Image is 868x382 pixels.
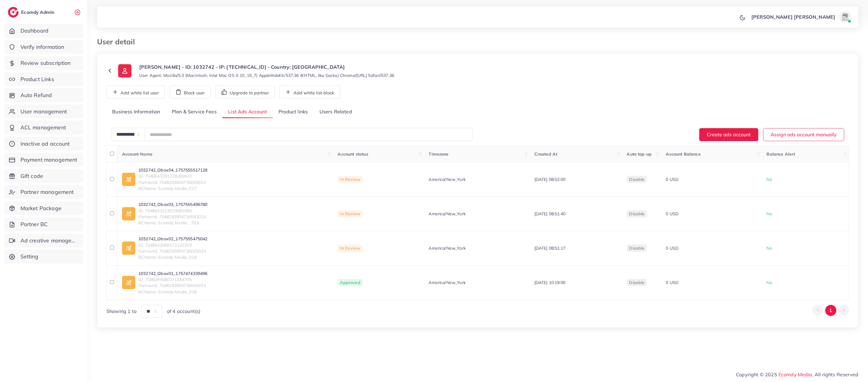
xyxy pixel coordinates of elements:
[138,248,207,254] span: PartnerId: 7548293904736043024
[338,210,362,217] span: In Review
[273,106,313,118] a: Product links
[138,167,207,173] a: 1032742_Obox04_1757555517128
[429,176,466,182] span: America/New_York
[5,40,83,54] a: Verify information
[166,106,222,118] a: Plan & Service Fees
[5,201,83,215] a: Market Package
[20,75,54,83] span: Product Links
[751,13,835,21] p: [PERSON_NAME] [PERSON_NAME]
[5,56,83,70] a: Review subscription
[338,151,368,157] span: Account status
[138,276,207,283] span: ID: 7548294580371144705
[736,371,858,378] span: Copyright © 2025
[20,91,52,99] span: Auto Refund
[122,151,153,157] span: Account Name
[629,211,644,216] span: disable
[20,253,38,260] span: Setting
[138,208,207,214] span: ID: 7548643213029081089
[138,220,207,226] span: BCName: Ecomdy Media _ 019
[666,280,678,285] span: 0 USD
[5,88,83,102] a: Auto Refund
[138,283,207,289] span: PartnerId: 7548293904736043024
[20,124,66,131] span: ACL management
[825,305,836,316] button: Go to page 1
[5,169,83,183] a: Gift code
[222,106,273,118] a: List Ads Account
[429,245,466,251] span: America/New_York
[766,177,772,182] span: No
[839,11,851,23] img: avatar
[313,106,357,118] a: Users Related
[8,7,19,17] img: logo
[118,64,131,77] img: ic-user-info.36bf1079.svg
[766,211,772,216] span: No
[20,204,61,212] span: Market Package
[170,86,211,98] button: Block user
[812,371,858,378] span: , All rights Reserved
[138,173,207,179] span: ID: 7548643281228283920
[122,173,135,186] img: ic-ad-info.7fc67b75.svg
[534,151,558,157] span: Created At
[21,9,56,15] h2: Ecomdy Admin
[138,242,207,248] span: ID: 7548642668172132359
[20,43,64,51] span: Verify information
[534,280,565,285] span: [DATE] 10:19:06
[20,108,67,115] span: User management
[138,185,207,191] span: BCName: Ecomdy Media_017
[138,179,207,185] span: PartnerId: 7548293904736043024
[20,156,77,164] span: Payment management
[106,308,137,315] span: Showing 1 to
[122,276,135,289] img: ic-ad-info.7fc67b75.svg
[699,128,758,141] button: Create ads account
[139,63,394,71] p: [PERSON_NAME] - ID: 1032742 - IP: [TECHNICAL_ID] - Country: [GEOGRAPHIC_DATA]
[534,211,565,216] span: [DATE] 08:51:40
[666,177,678,182] span: 0 USD
[279,86,340,98] button: Add white list block
[5,234,83,248] a: Ad creative management
[748,11,854,23] a: [PERSON_NAME] [PERSON_NAME]avatar
[534,245,565,251] span: [DATE] 08:51:17
[20,220,48,228] span: Partner BC
[20,27,49,35] span: Dashboard
[778,371,812,377] a: Ecomdy Media
[20,140,70,148] span: Inactive ad account
[106,86,165,98] button: Add white list user
[429,211,466,217] span: America/New_York
[338,176,362,183] span: In Review
[5,105,83,118] a: User management
[766,280,772,285] span: No
[812,305,849,316] ul: Pagination
[429,279,466,286] span: America/New_York
[139,72,394,78] small: User Agent: Mozilla/5.0 (Macintosh; Intel Mac OS X 10_15_7) AppleWebKit/537.36 (KHTML, like Gecko...
[138,236,207,242] a: 1032742_Obox02_1757555475042
[5,153,83,167] a: Payment management
[5,250,83,264] a: Setting
[666,245,678,251] span: 0 USD
[429,151,448,157] span: Timezone
[629,280,644,285] span: disable
[534,177,565,182] span: [DATE] 08:52:00
[138,254,207,260] span: BCName: Ecomdy Media_018
[338,245,362,252] span: In Review
[8,7,56,17] a: logoEcomdy Admin
[763,128,844,141] button: Assign ads account manually
[138,214,207,220] span: PartnerId: 7548293904736043024
[666,211,678,216] span: 0 USD
[138,270,207,276] a: 1032742_Obox01_1757474339496
[629,245,644,251] span: disable
[666,151,700,157] span: Account Balance
[215,86,275,98] button: Upgrade to partner
[766,245,772,251] span: No
[167,308,200,315] span: of 4 account(s)
[20,172,43,180] span: Gift code
[5,185,83,199] a: Partner management
[5,137,83,151] a: Inactive ad account
[5,72,83,86] a: Product Links
[97,37,140,46] h3: User detail
[766,151,795,157] span: Balance Alert
[629,177,644,182] span: disable
[20,59,71,67] span: Review subscription
[20,237,78,245] span: Ad creative management
[5,217,83,231] a: Partner BC
[338,279,363,286] span: Approved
